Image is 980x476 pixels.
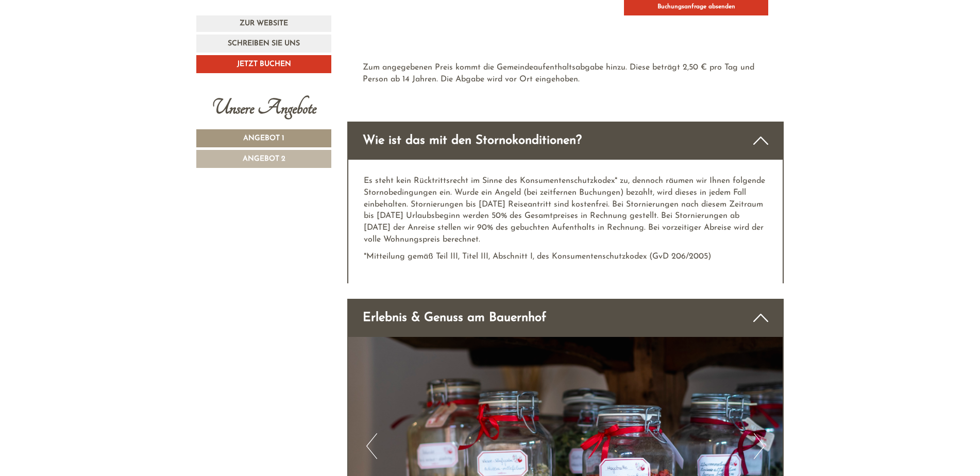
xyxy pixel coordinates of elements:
[196,15,331,32] a: Zur Website
[196,91,331,124] div: Unsere Angebote
[366,433,377,459] button: Previous
[196,35,331,53] a: Schreiben Sie uns
[243,155,285,163] span: Angebot 2
[364,251,768,263] p: *Mitteilung gemäß Teil III, Titel III, Abschnitt I, des Konsumentenschutzkodex (GvD 206/2005)
[243,134,284,142] span: Angebot 1
[347,299,784,337] div: Erlebnis & Genuss am Bauernhof
[196,55,331,73] a: Jetzt buchen
[657,4,735,10] span: Buchungsanfrage absenden
[364,175,768,246] p: Es steht kein Rücktrittsrecht im Sinne des Konsumentenschutzkodex* zu, dennoch räumen wir Ihnen f...
[754,433,765,459] button: Next
[347,122,784,160] div: Wie ist das mit den Stornokonditionen?
[363,62,769,86] p: Zum angegebenen Preis kommt die Gemeindeaufenthaltsabgabe hinzu. Diese beträgt 2,50 € pro Tag und...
